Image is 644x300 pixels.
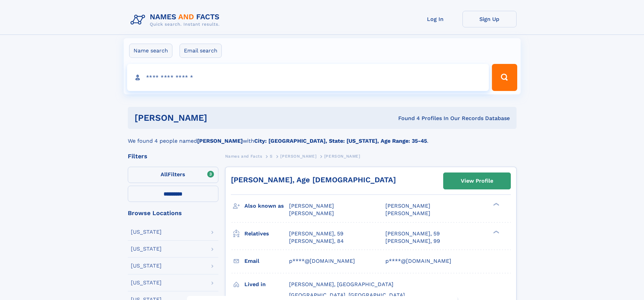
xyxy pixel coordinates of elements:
[128,11,225,29] img: Logo Names and Facts
[289,230,343,237] a: [PERSON_NAME], 59
[244,200,289,212] h3: Also known as
[244,279,289,290] h3: Lived in
[270,154,273,159] span: S
[127,64,489,91] input: search input
[231,176,396,184] a: [PERSON_NAME], Age [DEMOGRAPHIC_DATA]
[461,173,493,189] div: View Profile
[462,11,517,27] a: Sign Up
[289,210,334,216] span: [PERSON_NAME]
[128,167,218,183] label: Filters
[244,228,289,239] h3: Relatives
[225,152,262,160] a: Names and Facts
[131,246,162,252] div: [US_STATE]
[254,138,427,144] b: City: [GEOGRAPHIC_DATA], State: [US_STATE], Age Range: 35-45
[129,44,172,58] label: Name search
[303,115,510,122] div: Found 4 Profiles In Our Records Database
[280,152,316,160] a: [PERSON_NAME]
[492,64,517,91] button: Search Button
[324,154,360,159] span: [PERSON_NAME]
[128,129,517,145] div: We found 4 people named with .
[161,171,168,178] span: All
[244,255,289,267] h3: Email
[180,44,222,58] label: Email search
[385,230,440,237] a: [PERSON_NAME], 59
[131,280,162,285] div: [US_STATE]
[385,237,440,245] a: [PERSON_NAME], 99
[128,153,218,159] div: Filters
[385,210,430,216] span: [PERSON_NAME]
[289,203,334,209] span: [PERSON_NAME]
[289,292,405,298] span: [GEOGRAPHIC_DATA], [GEOGRAPHIC_DATA]
[131,263,162,269] div: [US_STATE]
[385,203,430,209] span: [PERSON_NAME]
[197,138,243,144] b: [PERSON_NAME]
[280,154,316,159] span: [PERSON_NAME]
[289,237,344,245] a: [PERSON_NAME], 84
[444,173,510,189] a: View Profile
[492,202,500,207] div: ❯
[135,114,303,122] h1: [PERSON_NAME]
[408,11,462,27] a: Log In
[270,152,273,160] a: S
[131,229,162,235] div: [US_STATE]
[492,230,500,234] div: ❯
[289,281,393,287] span: [PERSON_NAME], [GEOGRAPHIC_DATA]
[128,210,218,216] div: Browse Locations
